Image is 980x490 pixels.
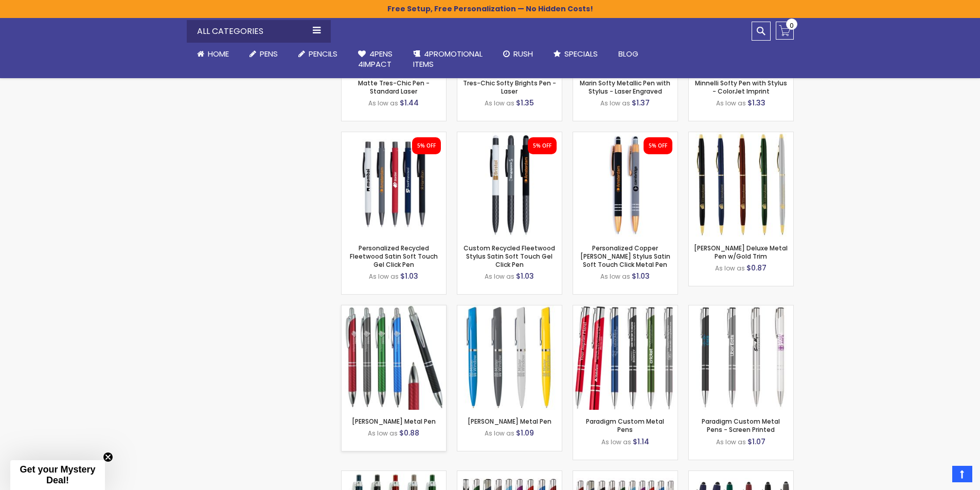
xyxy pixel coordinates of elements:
a: Custom Soft Touch Metal Pen - Stylus Top [689,470,793,479]
a: 4Pens4impact [348,43,403,76]
span: As low as [369,272,399,281]
span: As low as [600,272,630,281]
button: Close teaser [103,452,113,462]
img: Personalized Copper Penny Stylus Satin Soft Touch Click Metal Pen [573,132,678,237]
span: $1.03 [516,271,534,281]
a: Matte Tres-Chic Pen - Standard Laser [358,79,430,96]
span: As low as [715,264,745,273]
iframe: Google Customer Reviews [895,462,980,490]
a: [PERSON_NAME] Metal Pen [352,417,436,426]
span: $0.88 [399,428,419,438]
a: Paradigm Custom Metal Pens - Screen Printed [702,417,780,434]
div: Get your Mystery Deal!Close teaser [10,460,105,490]
span: As low as [716,438,746,446]
span: As low as [716,99,746,107]
a: Tres-Chic Softy Brights Pen - Laser [463,79,556,96]
a: Harris Metal Pen [342,305,446,314]
a: Custom Recycled Fleetwood Stylus Satin Soft Touch Gel Click Pen [457,132,562,140]
span: 4PROMOTIONAL ITEMS [413,48,483,69]
div: All Categories [187,20,331,43]
a: [PERSON_NAME] Deluxe Metal Pen w/Gold Trim [694,244,788,261]
span: $1.07 [747,437,765,447]
a: Tres-Chic Metal Pen - ColorJet [573,470,678,479]
span: $0.87 [746,263,767,273]
a: Personalized Copper [PERSON_NAME] Stylus Satin Soft Touch Click Metal Pen [580,244,670,269]
span: $1.03 [400,271,418,281]
img: Bingham Metal Pen [457,305,562,410]
a: Phoenix Pen - Standard Laser [342,470,446,479]
span: $1.37 [632,98,650,108]
span: As low as [600,99,630,107]
a: Pens [239,43,288,65]
span: Blog [618,48,638,59]
a: Specials [543,43,608,65]
div: 5% OFF [649,142,667,150]
a: 0 [776,22,794,40]
span: Pencils [309,48,337,59]
a: Bingham Metal Pen [457,305,562,314]
img: Custom Recycled Fleetwood Stylus Satin Soft Touch Gel Click Pen [457,132,562,237]
span: As low as [368,99,398,107]
span: $1.14 [633,437,649,447]
a: Marin Softy Metallic Pen with Stylus - Laser Engraved [580,79,670,96]
a: 4PROMOTIONALITEMS [403,43,493,76]
img: Personalized Recycled Fleetwood Satin Soft Touch Gel Click Pen [342,132,446,237]
a: Personalized Recycled Fleetwood Satin Soft Touch Gel Click Pen [350,244,438,269]
a: Personalized Copper Penny Stylus Satin Soft Touch Click Metal Pen [573,132,678,140]
a: Blog [608,43,649,65]
a: Personalized Recycled Fleetwood Satin Soft Touch Gel Click Pen [342,132,446,140]
a: Paradigm Custom Metal Pens - Screen Printed [689,305,793,314]
span: Rush [513,48,533,59]
span: $1.09 [516,428,534,438]
span: Pens [260,48,278,59]
a: Pencils [288,43,348,65]
span: As low as [368,429,398,438]
span: $1.33 [747,98,765,108]
span: As low as [485,429,514,438]
a: Cooper Deluxe Metal Pen w/Gold Trim [689,132,793,140]
a: Custom Recycled Fleetwood Stylus Satin Soft Touch Gel Click Pen [464,244,555,269]
span: $1.44 [400,98,419,108]
span: Home [208,48,229,59]
span: 0 [790,21,794,30]
span: As low as [485,272,514,281]
img: Cooper Deluxe Metal Pen w/Gold Trim [689,132,793,237]
span: As low as [601,438,631,446]
span: $1.03 [632,271,650,281]
span: Specials [564,48,598,59]
span: As low as [485,99,514,107]
div: 5% OFF [417,142,436,150]
span: $1.35 [516,98,534,108]
a: Tres-Chic Metal Pen - Standard Laser [457,470,562,479]
img: Paradigm Plus Custom Metal Pens [573,305,678,410]
a: [PERSON_NAME] Metal Pen [468,417,551,426]
img: Paradigm Custom Metal Pens - Screen Printed [689,305,793,410]
span: Get your Mystery Deal! [20,464,95,485]
a: Paradigm Custom Metal Pens [586,417,664,434]
a: Minnelli Softy Pen with Stylus - ColorJet Imprint [695,79,787,96]
img: Harris Metal Pen [342,305,446,410]
span: 4Pens 4impact [358,48,393,69]
a: Rush [493,43,543,65]
div: 5% OFF [533,142,551,150]
a: Home [187,43,239,65]
a: Paradigm Plus Custom Metal Pens [573,305,678,314]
